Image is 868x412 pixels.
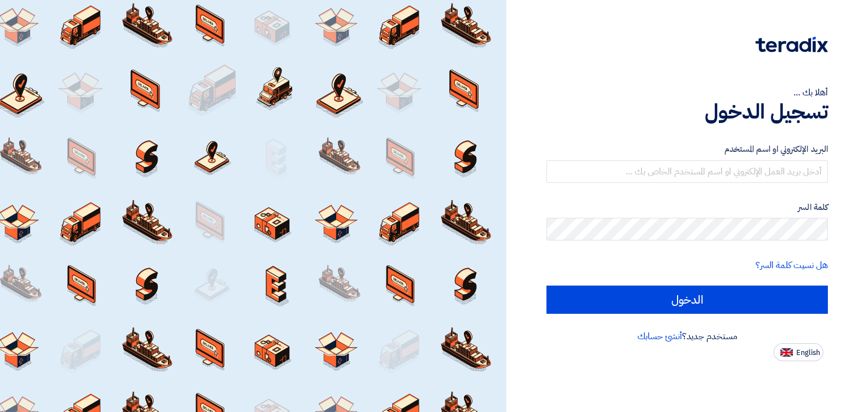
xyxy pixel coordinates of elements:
[546,160,828,183] input: أدخل بريد العمل الإلكتروني او اسم المستخدم الخاص بك ...
[546,86,828,99] div: أهلا بك ...
[546,201,828,214] label: كلمة السر
[780,348,793,357] img: en-US.png
[637,330,682,343] a: أنشئ حسابك
[774,343,823,361] button: English
[546,286,828,314] input: الدخول
[546,330,828,343] div: مستخدم جديد؟
[546,99,828,124] h1: تسجيل الدخول
[546,143,828,156] label: البريد الإلكتروني او اسم المستخدم
[756,37,828,52] img: Teradix logo
[796,349,820,357] span: English
[756,258,828,272] a: هل نسيت كلمة السر؟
